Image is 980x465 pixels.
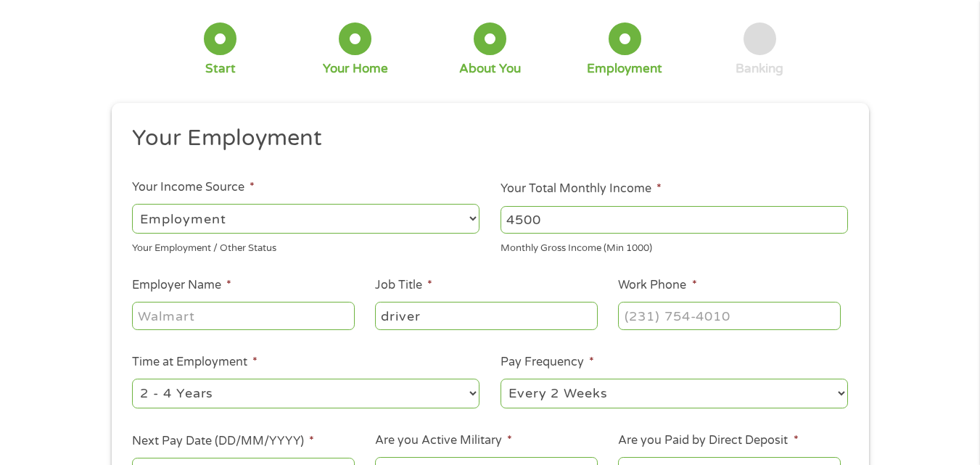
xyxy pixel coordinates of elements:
[375,433,512,448] label: Are you Active Military
[205,61,236,77] div: Start
[323,61,388,77] div: Your Home
[132,278,231,293] label: Employer Name
[132,124,837,153] h2: Your Employment
[375,302,597,329] input: Cashier
[501,236,848,256] div: Monthly Gross Income (Min 1000)
[375,278,432,293] label: Job Title
[587,61,662,77] div: Employment
[132,434,314,449] label: Next Pay Date (DD/MM/YYYY)
[736,61,783,77] div: Banking
[618,278,696,293] label: Work Phone
[618,433,798,448] label: Are you Paid by Direct Deposit
[132,180,255,195] label: Your Income Source
[132,355,258,370] label: Time at Employment
[618,302,840,329] input: (231) 754-4010
[501,181,662,197] label: Your Total Monthly Income
[132,302,354,329] input: Walmart
[501,355,594,370] label: Pay Frequency
[132,236,479,256] div: Your Employment / Other Status
[501,206,848,234] input: 1800
[459,61,521,77] div: About You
